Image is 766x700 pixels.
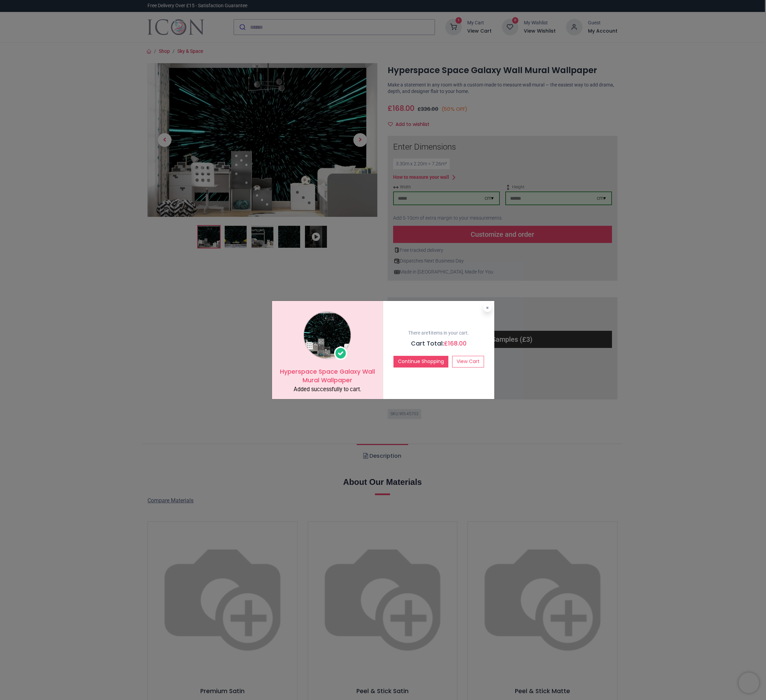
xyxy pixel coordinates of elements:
div: Added successfully to cart. [277,386,378,394]
span: 168.00 [448,339,467,348]
button: Continue Shopping [393,356,448,367]
p: There are items in your cart. [388,330,489,337]
img: image_1024 [303,311,351,359]
span: £ [444,339,467,348]
h5: Cart Total: [388,339,489,348]
h5: Hyperspace Space Galaxy Wall Mural Wallpaper [277,367,378,384]
b: 1 [428,330,431,336]
a: View Cart [452,356,484,367]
